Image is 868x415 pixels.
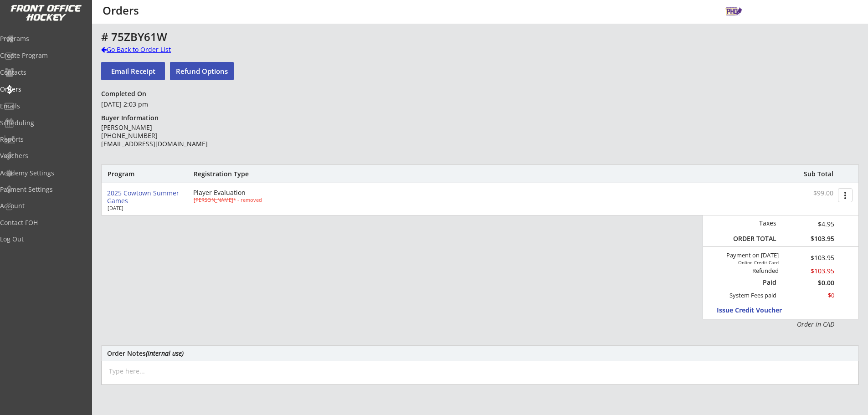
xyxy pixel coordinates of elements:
div: $0.00 [783,280,834,286]
div: Refunded [194,197,295,203]
div: ORDER TOTAL [729,235,776,243]
s: [PERSON_NAME] [194,196,233,203]
div: [DATE] [108,205,180,210]
div: Payment on [DATE] [706,252,779,259]
div: $103.95 [783,235,834,243]
div: $103.95 [791,255,834,261]
div: Registration Type [194,170,298,178]
em: (internal use) [146,349,184,358]
div: Program [108,170,157,178]
button: more_vert [838,188,853,202]
div: Sub Total [794,170,833,178]
div: Buyer Information [101,114,163,122]
div: $99.00 [777,190,833,197]
div: 2025 Cowtown Summer Games [107,190,186,205]
div: Paid [734,278,776,287]
div: [PERSON_NAME] [PHONE_NUMBER] [EMAIL_ADDRESS][DOMAIN_NAME] [101,123,233,149]
div: Order in CAD [729,320,834,329]
div: System Fees paid [721,292,776,299]
div: $103.95 [791,268,834,274]
div: Refunded [727,267,779,275]
div: $0 [783,292,834,299]
div: Player Evaluation [193,190,298,196]
button: Email Receipt [101,62,165,80]
button: Issue Credit Voucher [717,304,801,317]
div: Go Back to Order List [101,45,195,54]
div: [DATE] 2:03 pm [101,100,233,109]
div: Taxes [729,219,776,227]
div: # 75ZBY61W [101,31,538,42]
button: Refund Options [170,62,234,80]
div: Order Notes [107,350,853,357]
div: Completed On [101,90,150,98]
div: Online Credit Card [727,260,779,265]
div: $4.95 [783,219,834,229]
div: * - removed [194,197,295,202]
